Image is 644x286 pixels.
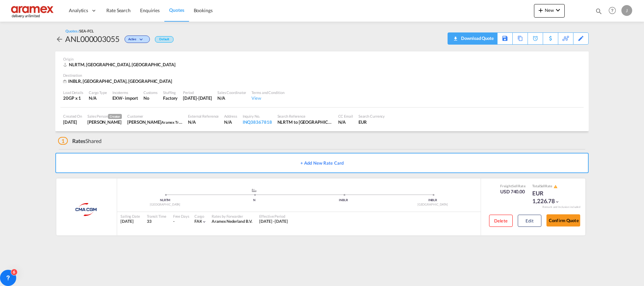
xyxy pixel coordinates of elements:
[358,119,385,125] div: EUR
[217,90,246,95] div: Sales Coordinator
[512,184,518,188] span: Sell
[358,114,385,119] div: Search Currency
[188,119,219,125] div: N/A
[202,219,207,224] md-icon: icon-chevron-down
[388,198,477,202] div: INBLR
[106,7,131,13] span: Rate Search
[537,7,562,13] span: New
[173,214,189,219] div: Free Days
[89,90,107,95] div: Cargo Type
[63,62,177,68] div: NLRTM, Port of Rotterdam, Europe
[259,214,288,219] div: Effective Period
[63,114,82,119] div: Created On
[123,95,138,101] div: - import
[120,219,140,224] div: [DATE]
[120,214,140,219] div: Sailing Date
[65,28,94,33] div: Quotes /SEA-FCL
[554,6,562,14] md-icon: icon-chevron-down
[163,95,178,101] div: Factory Stuffing
[540,184,545,188] span: Sell
[194,214,207,219] div: Cargo
[553,184,558,189] button: icon-alert
[250,189,258,192] md-icon: assets/icons/custom/ship-fill.svg
[489,215,513,227] button: Delete
[212,219,252,224] span: Aramex Nederland B.V.
[173,219,175,224] div: -
[138,38,146,42] md-icon: icon-chevron-down
[224,119,237,125] div: N/A
[554,185,558,189] md-icon: icon-alert
[127,119,183,125] div: Rakesh Raj
[251,90,284,95] div: Terms and Condition
[63,56,581,62] div: Origin
[63,119,82,125] div: 28 Aug 2025
[607,5,618,16] span: Help
[194,7,213,13] span: Bookings
[243,119,272,125] div: INQ38367818
[65,33,119,44] div: ANL000003055
[10,3,56,18] img: dca169e0c7e311edbe1137055cab269e.png
[595,7,602,15] md-icon: icon-magnify
[338,114,353,119] div: CC Email
[537,205,585,209] div: Remark and Inclusion included
[69,62,176,67] span: NLRTM, [GEOGRAPHIC_DATA], [GEOGRAPHIC_DATA]
[188,114,219,119] div: External Reference
[143,95,158,101] div: No
[63,73,581,78] div: Destination
[125,35,150,43] div: Change Status Here
[183,90,212,95] div: Period
[58,137,102,145] div: Shared
[63,90,83,95] div: Load Details
[72,138,86,144] span: Rates
[299,198,388,202] div: INBLR
[194,219,202,224] span: FAK
[120,198,210,202] div: NLRTM
[459,33,494,44] div: Download Quote
[518,215,541,227] button: Edit
[79,29,93,33] span: SEA-FCL
[555,199,560,204] md-icon: icon-chevron-down
[500,188,526,195] div: USD 740.00
[212,219,252,224] div: Aramex Nederland B.V.
[217,95,246,101] div: N/A
[120,202,210,207] div: [GEOGRAPHIC_DATA]
[224,114,237,119] div: Address
[161,119,234,125] span: Aramex Transportation India Private Limited
[55,35,63,43] md-icon: icon-arrow-left
[147,214,166,219] div: Transit Time
[112,90,138,95] div: Incoterms
[70,201,104,218] img: CMA CGM
[87,119,122,125] div: Janice Camporaso
[251,95,284,101] div: View
[147,219,166,224] div: 33
[112,95,123,101] div: EXW
[183,95,212,101] div: 28 Sep 2025
[534,4,565,18] button: icon-plus 400-fgNewicon-chevron-down
[127,114,183,119] div: Customer
[451,34,459,39] md-icon: icon-download
[595,7,602,18] div: icon-magnify
[546,214,580,227] button: Confirm Quote
[143,90,158,95] div: Customs
[210,198,299,202] div: N
[55,33,65,44] div: icon-arrow-left
[58,137,68,145] span: 1
[451,33,494,44] div: Quote PDF is not available at this time
[169,7,184,13] span: Quotes
[621,5,632,16] div: J
[140,7,160,13] span: Enquiries
[89,95,107,101] div: N/A
[277,114,333,119] div: Search Reference
[163,90,178,95] div: Stuffing
[532,189,566,206] div: EUR 1,226.78
[259,219,288,224] span: [DATE] - [DATE]
[212,214,252,219] div: Rates by Forwarder
[69,7,88,14] span: Analytics
[63,78,174,85] div: INBLR, Bangalore, Asia
[87,114,122,119] div: Sales Person
[532,184,566,189] div: Total Rate
[128,37,138,44] span: Active
[498,33,512,44] div: Save As Template
[537,6,545,14] md-icon: icon-plus 400-fg
[338,119,353,125] div: N/A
